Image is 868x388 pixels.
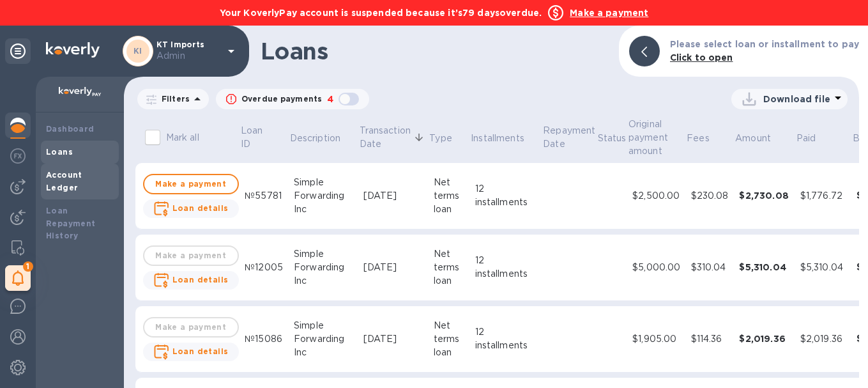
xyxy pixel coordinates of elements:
[166,131,199,144] p: Mark all
[245,332,284,346] div: №15086
[687,132,726,145] span: Fees
[739,261,789,274] div: $5,310.04
[691,332,729,346] div: $114.36
[360,124,427,151] span: Transaction Date
[216,89,369,109] button: Overdue payments4
[735,132,788,145] span: Amount
[46,42,100,58] img: Logo
[261,38,609,65] h1: Loans
[290,132,357,145] span: Description
[570,8,648,18] b: Make a payment
[294,247,353,288] div: Simple Forwarding Inc
[796,132,816,145] p: Paid
[294,319,353,359] div: Simple Forwarding Inc
[245,189,284,203] div: №55781
[327,93,333,106] p: 4
[133,46,142,56] b: KI
[763,93,830,105] p: Download file
[143,343,239,361] button: Loan details
[800,189,846,203] div: $1,776.72
[429,132,469,145] span: Type
[241,124,287,151] span: Loan ID
[360,124,411,151] p: Transaction Date
[46,206,96,241] b: Loan Repayment History
[245,261,284,274] div: №12005
[363,332,423,346] div: [DATE]
[434,319,462,359] div: Net terms loan
[241,93,322,105] p: Overdue payments
[241,124,271,151] p: Loan ID
[434,176,462,216] div: Net terms loan
[475,182,537,209] div: 12 installments
[143,271,239,290] button: Loan details
[156,40,220,63] p: KT Imports
[23,261,33,272] span: 1
[363,189,423,203] div: [DATE]
[796,132,833,145] span: Paid
[172,346,229,356] b: Loan details
[434,247,462,288] div: Net terms loan
[670,52,733,63] b: Click to open
[143,199,239,218] button: Loan details
[670,39,859,49] b: Please select loan or installment to pay
[632,261,680,274] div: $5,000.00
[475,325,537,352] div: 12 installments
[172,275,229,284] b: Loan details
[156,93,190,104] p: Filters
[10,148,26,164] img: Foreign exchange
[475,254,537,281] div: 12 installments
[46,170,82,192] b: Account Ledger
[632,189,680,203] div: $2,500.00
[471,132,541,145] span: Installments
[687,132,710,145] p: Fees
[632,332,680,346] div: $1,905.00
[46,147,73,157] b: Loans
[155,176,227,192] span: Make a payment
[735,132,771,145] p: Amount
[628,118,668,158] p: Original payment amount
[800,261,846,274] div: $5,310.04
[739,332,789,345] div: $2,019.36
[143,174,239,194] button: Make a payment
[691,189,729,203] div: $230.08
[363,261,423,274] div: [DATE]
[800,332,846,346] div: $2,019.36
[691,261,729,274] div: $310.04
[46,124,95,134] b: Dashboard
[156,49,220,63] p: Admin
[471,132,524,145] p: Installments
[543,124,595,151] p: Repayment Date
[172,203,229,213] b: Loan details
[294,176,353,216] div: Simple Forwarding Inc
[290,132,340,145] p: Description
[739,189,789,202] div: $2,730.08
[628,118,685,158] span: Original payment amount
[429,132,452,145] p: Type
[220,8,542,18] b: Your KoverlyPay account is suspended because it’s 79 days overdue.
[598,132,627,145] p: Status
